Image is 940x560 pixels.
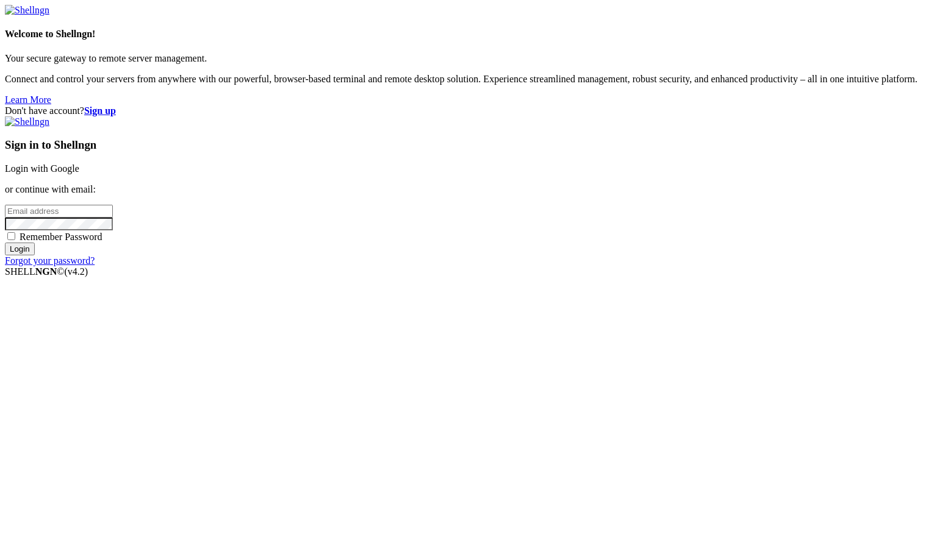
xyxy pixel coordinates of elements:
input: Login [5,243,35,255]
input: Email address [5,205,113,218]
span: SHELL © [5,266,88,277]
span: 4.2.0 [65,266,88,277]
input: Remember Password [7,232,15,240]
b: NGN [35,266,57,277]
a: Forgot your password? [5,255,95,266]
p: Connect and control your servers from anywhere with our powerful, browser-based terminal and remo... [5,74,935,85]
h4: Welcome to Shellngn! [5,29,935,40]
a: Learn More [5,94,51,105]
a: Login with Google [5,163,79,174]
img: Shellngn [5,5,49,16]
span: Remember Password [20,232,102,242]
p: or continue with email: [5,184,935,195]
img: Shellngn [5,116,49,127]
h3: Sign in to Shellngn [5,138,935,152]
p: Your secure gateway to remote server management. [5,53,935,64]
a: Sign up [84,105,116,116]
div: Don't have account? [5,105,935,116]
